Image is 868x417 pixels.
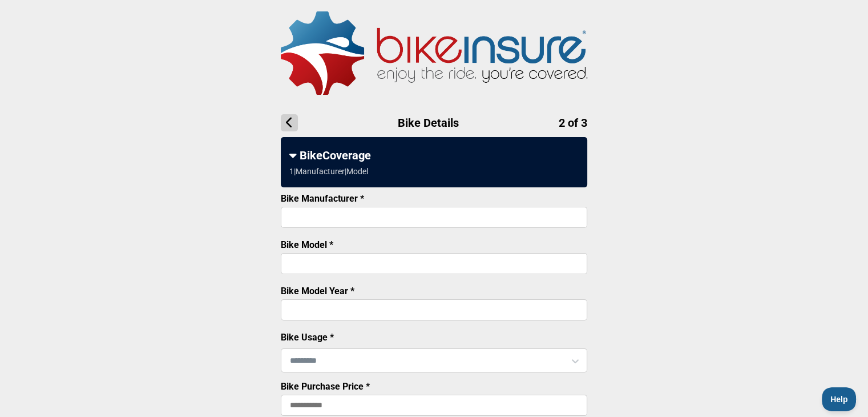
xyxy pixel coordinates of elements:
div: 1 | Manufacturer | Model [289,167,368,176]
span: 2 of 3 [559,116,587,130]
h1: Bike Details [281,114,587,131]
label: Bike Manufacturer * [281,193,364,204]
label: Bike Model Year * [281,286,354,296]
iframe: Toggle Customer Support [822,387,857,411]
label: Bike Model * [281,239,333,250]
label: Bike Usage * [281,332,334,343]
div: BikeCoverage [289,149,579,162]
label: Bike Purchase Price * [281,381,370,392]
